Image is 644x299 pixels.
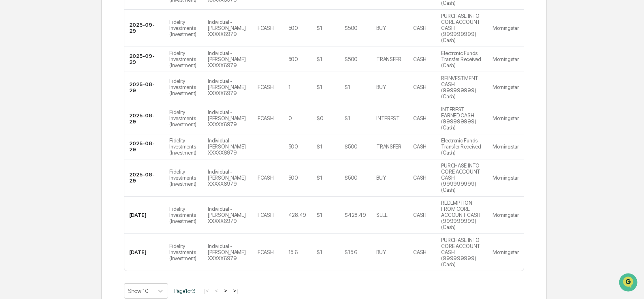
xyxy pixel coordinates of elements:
td: Individual - [PERSON_NAME] XXXXX6979 [203,197,253,234]
a: Powered byPylon [57,137,98,143]
div: $1 [317,144,322,150]
div: REINVESTMENT CASH (999999999) (Cash) [441,75,482,100]
div: Fidelity Investments (Investment) [169,138,198,156]
div: CASH [413,56,426,62]
div: BUY [376,175,386,181]
div: Fidelity Investments (Investment) [169,243,198,261]
div: PURCHASE INTO CORE ACCOUNT CASH (999999999) (Cash) [441,237,482,267]
td: [DATE] [124,234,164,271]
td: Individual - [PERSON_NAME] XXXXX6979 [203,234,253,271]
div: 428.49 [288,212,306,218]
div: BUY [376,249,386,255]
td: Individual - [PERSON_NAME] XXXXX6979 [203,103,253,134]
div: INTEREST [376,115,400,121]
a: 🖐️Preclearance [5,99,55,113]
div: $500 [345,144,358,150]
div: FCASH [258,84,274,90]
td: 2025-08-29 [124,103,164,134]
td: [DATE] [124,197,164,234]
td: Individual - [PERSON_NAME] XXXXX6979 [203,159,253,197]
button: < [212,287,220,294]
div: FCASH [258,25,274,31]
div: Electronic Funds Transfer Received (Cash) [441,138,482,156]
div: FCASH [258,212,274,218]
div: Electronic Funds Transfer Received (Cash) [441,50,482,68]
div: $15.6 [345,249,357,255]
div: BUY [376,25,386,31]
span: Page 1 of 3 [174,288,196,294]
div: Fidelity Investments (Investment) [169,78,198,96]
div: PURCHASE INTO CORE ACCOUNT CASH (999999999) (Cash) [441,163,482,193]
div: $0 [317,115,323,121]
span: Data Lookup [16,117,51,125]
div: 🖐️ [8,103,15,109]
div: 🗄️ [59,103,65,109]
p: How can we help? [8,17,147,30]
div: Start new chat [28,62,133,70]
div: FCASH [258,249,274,255]
span: Pylon [81,137,98,143]
div: CASH [413,115,426,121]
div: $1 [345,84,350,90]
div: 1 [288,84,291,90]
td: Morningstar [488,47,524,72]
div: SELL [376,212,388,218]
div: $1 [317,56,322,62]
div: $1 [317,249,322,255]
td: Individual - [PERSON_NAME] XXXXX6979 [203,72,253,103]
div: Fidelity Investments (Investment) [169,206,198,224]
div: $500 [345,25,358,31]
div: CASH [413,212,426,218]
div: TRANSFER [376,144,401,150]
td: Morningstar [488,159,524,197]
div: CASH [413,249,426,255]
div: CASH [413,25,426,31]
a: 🗄️Attestations [55,99,104,113]
td: Individual - [PERSON_NAME] XXXXX6979 [203,10,253,47]
div: 0 [288,115,292,121]
div: Fidelity Investments (Investment) [169,50,198,68]
button: Start new chat [138,64,147,74]
div: 🔎 [8,118,15,125]
div: FCASH [258,115,274,121]
td: 2025-08-29 [124,159,164,197]
div: Fidelity Investments (Investment) [169,19,198,37]
div: 500 [288,56,298,62]
div: PURCHASE INTO CORE ACCOUNT CASH (999999999) (Cash) [441,13,482,43]
td: Morningstar [488,72,524,103]
td: Morningstar [488,234,524,271]
div: $428.49 [345,212,366,218]
div: INTEREST EARNED CASH (999999999) (Cash) [441,106,482,131]
div: CASH [413,175,426,181]
div: 500 [288,25,298,31]
div: CASH [413,84,426,90]
div: FCASH [258,175,274,181]
div: $500 [345,56,358,62]
span: Preclearance [16,102,52,110]
div: We're available if you need us! [28,70,102,76]
div: CASH [413,144,426,150]
td: Individual - [PERSON_NAME] XXXXX6979 [203,47,253,72]
button: |< [202,287,211,294]
td: Morningstar [488,10,524,47]
div: TRANSFER [376,56,401,62]
div: Fidelity Investments (Investment) [169,169,198,187]
td: Morningstar [488,134,524,159]
td: 2025-09-29 [124,47,164,72]
td: 2025-08-29 [124,134,164,159]
div: REDEMPTION FROM CORE ACCOUNT CASH (999999999) (Cash) [441,200,482,230]
button: >| [231,287,240,294]
td: 2025-09-29 [124,10,164,47]
img: 1746055101610-c473b297-6a78-478c-a979-82029cc54cd1 [8,62,23,76]
div: BUY [376,84,386,90]
div: $1 [317,175,322,181]
div: $500 [345,175,358,181]
td: Individual - [PERSON_NAME] XXXXX6979 [203,134,253,159]
td: Morningstar [488,197,524,234]
iframe: Open customer support [618,272,640,294]
div: 15.6 [288,249,298,255]
td: 2025-08-29 [124,72,164,103]
div: 500 [288,175,298,181]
